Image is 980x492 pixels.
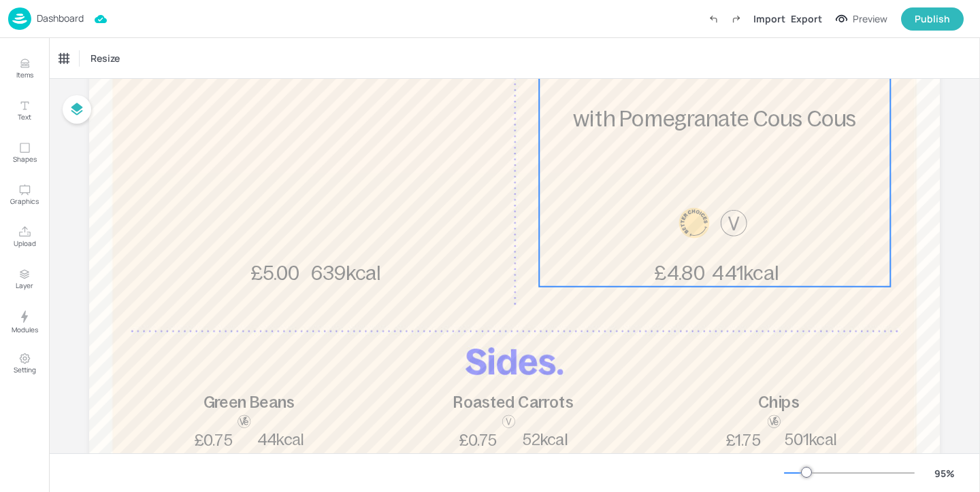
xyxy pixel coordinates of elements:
[654,262,704,283] span: £4.80
[725,7,748,31] label: Redo (Ctrl + Y)
[901,7,964,31] button: Publish
[573,107,856,130] span: with Pomegranate Cous Cous
[203,394,295,412] span: Green Beans
[828,9,896,29] button: Preview
[257,431,304,449] span: 44kcal
[453,394,573,412] span: Roasted Carrots
[459,432,497,449] span: £0.75
[523,431,568,449] span: 52kcal
[250,262,299,283] span: £5.00
[702,7,725,31] label: Undo (Ctrl + Z)
[758,394,799,412] span: Chips
[311,262,381,283] span: 639kcal
[753,12,785,26] div: Import
[88,51,122,65] span: Resize
[915,12,950,27] div: Publish
[8,7,31,30] img: logo-86c26b7e.jpg
[791,12,822,26] div: Export
[853,12,887,27] div: Preview
[194,432,233,449] span: £0.75
[712,262,779,283] span: 441kcal
[785,431,837,449] span: 501kcal
[725,432,761,449] span: £1.75
[928,466,961,480] div: 95 %
[37,14,84,23] p: Dashboard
